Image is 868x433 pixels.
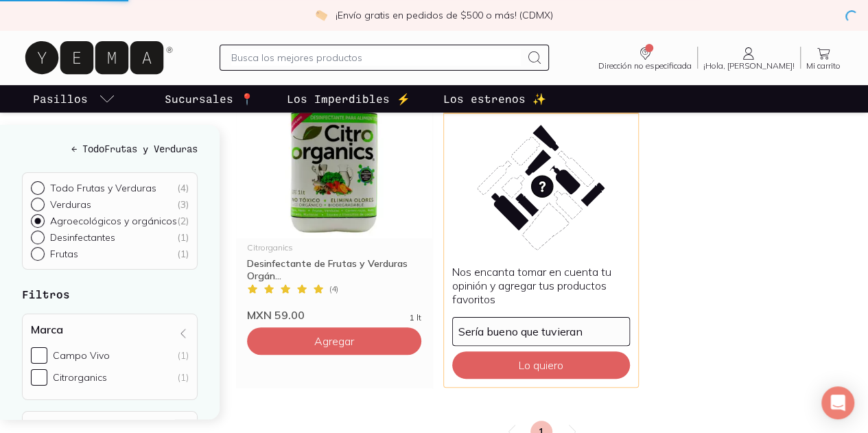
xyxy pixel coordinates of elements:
div: ( 2 ) [177,215,189,227]
p: ¡Envío gratis en pedidos de $500 o más! (CDMX) [336,8,553,22]
a: Dirección no especificada [593,45,697,70]
div: ( 1 ) [177,248,189,260]
span: MXN 59.00 [247,308,305,322]
input: Busca los mejores productos [231,49,521,66]
p: Todo Frutas y Verduras [50,182,156,194]
h4: Marca [31,323,63,336]
img: check [315,9,327,21]
a: Mi carrito [801,45,846,70]
div: Campo Vivo [53,349,110,362]
p: Sucursales 📍 [165,91,254,107]
a: pasillo-todos-link [30,85,118,113]
a: desinfectante para verdurasCitrorganicsDesinfectante de Frutas y Verduras Orgán...(4)MXN 59.001 lt [236,69,432,322]
p: Nos encanta tomar en cuenta tu opinión y agregar tus productos favoritos [452,265,631,306]
div: (1) [178,349,189,362]
div: (1) [178,371,189,384]
a: ← TodoFrutas y Verduras [22,141,198,156]
h5: ← Todo Frutas y Verduras [22,141,198,156]
div: Desinfectante de Frutas y Verduras Orgán... [247,257,421,282]
span: Dirección no especificada [598,62,692,70]
span: ¡Hola, [PERSON_NAME]! [703,62,795,70]
img: desinfectante para verduras [236,69,432,238]
div: Citrorganics [53,371,107,384]
div: ( 3 ) [177,198,189,211]
button: Lo quiero [452,351,631,379]
span: Mi carrito [806,62,841,70]
p: Los estrenos ✨ [443,91,546,107]
span: 1 lt [410,314,421,322]
span: Agregar [314,334,354,348]
div: Marca [22,314,198,400]
p: Verduras [50,198,91,211]
a: Los Imperdibles ⚡️ [284,85,413,113]
input: Citrorganics(1) [31,369,47,386]
div: ( 1 ) [177,231,189,244]
a: Los estrenos ✨ [441,85,549,113]
p: Frutas [50,248,78,260]
a: Sucursales 📍 [162,85,257,113]
div: ( 4 ) [177,182,189,194]
div: Citrorganics [247,244,421,252]
input: Campo Vivo(1) [31,347,47,364]
button: Agregar [247,327,421,355]
strong: Filtros [22,288,70,301]
p: Pasillos [33,91,88,107]
div: Open Intercom Messenger [821,386,854,419]
span: ( 4 ) [329,285,338,293]
a: ¡Hola, [PERSON_NAME]! [698,45,800,70]
p: Agroecológicos y orgánicos [50,215,177,227]
p: Desinfectantes [50,231,115,244]
p: Los Imperdibles ⚡️ [287,91,410,107]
